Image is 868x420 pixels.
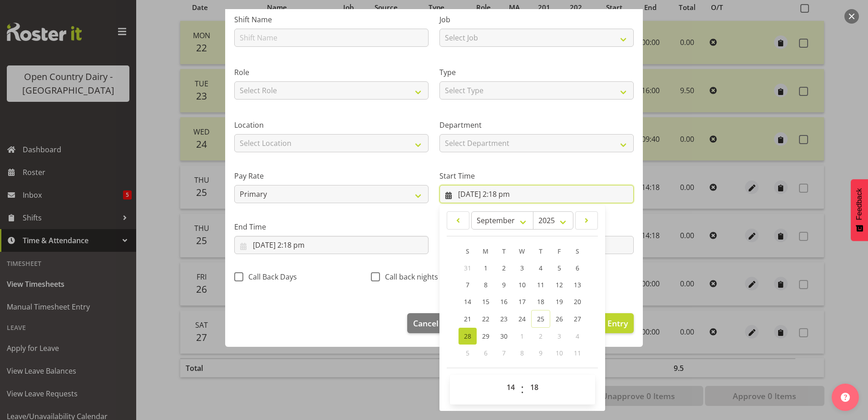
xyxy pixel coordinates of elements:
[568,293,587,310] a: 20
[484,264,488,272] span: 1
[568,310,587,328] a: 27
[539,349,542,357] span: 9
[439,170,634,181] label: Start Time
[520,332,524,340] span: 1
[459,310,477,328] a: 21
[482,297,489,306] span: 15
[513,293,531,310] a: 17
[537,280,544,289] span: 11
[234,14,429,25] label: Shift Name
[459,293,477,310] a: 14
[464,297,471,306] span: 14
[484,280,488,289] span: 8
[477,260,495,276] a: 1
[500,332,508,340] span: 30
[550,276,568,293] a: 12
[577,318,628,329] span: Update Entry
[539,332,542,340] span: 2
[495,260,513,276] a: 2
[407,313,444,333] button: Cancel
[477,310,495,328] a: 22
[495,328,513,345] a: 30
[234,170,429,181] label: Pay Rate
[568,276,587,293] a: 13
[466,280,469,289] span: 7
[519,247,525,255] span: W
[531,293,550,310] a: 18
[502,264,506,272] span: 2
[557,247,561,255] span: F
[464,332,471,340] span: 28
[568,260,587,276] a: 6
[557,332,561,340] span: 3
[234,67,429,78] label: Role
[513,260,531,276] a: 3
[556,280,563,289] span: 12
[464,264,471,272] span: 31
[502,349,506,357] span: 7
[464,315,471,323] span: 21
[556,315,563,323] span: 26
[483,247,488,255] span: M
[539,264,542,272] span: 4
[234,120,429,130] label: Location
[502,247,506,255] span: T
[574,297,581,306] span: 20
[466,247,469,255] span: S
[520,264,524,272] span: 3
[482,332,489,340] span: 29
[520,349,524,357] span: 8
[537,315,544,323] span: 25
[439,120,634,130] label: Department
[439,14,634,25] label: Job
[459,328,477,345] a: 28
[841,393,850,402] img: help-xxl-2.png
[518,315,526,323] span: 24
[851,179,868,241] button: Feedback - Show survey
[413,317,439,329] span: Cancel
[531,310,550,328] a: 25
[500,297,508,306] span: 16
[855,188,863,220] span: Feedback
[439,67,634,78] label: Type
[531,260,550,276] a: 4
[234,221,429,232] label: End Time
[484,349,488,357] span: 6
[234,29,429,47] input: Shift Name
[531,276,550,293] a: 11
[513,276,531,293] a: 10
[477,276,495,293] a: 8
[502,280,506,289] span: 9
[539,247,542,255] span: T
[576,264,579,272] span: 6
[537,297,544,306] span: 18
[518,297,526,306] span: 17
[550,260,568,276] a: 5
[495,310,513,328] a: 23
[500,315,508,323] span: 23
[482,315,489,323] span: 22
[513,310,531,328] a: 24
[477,328,495,345] a: 29
[576,247,579,255] span: S
[576,332,579,340] span: 4
[574,349,581,357] span: 11
[556,297,563,306] span: 19
[439,185,634,203] input: Click to select...
[495,293,513,310] a: 16
[574,315,581,323] span: 27
[234,236,429,254] input: Click to select...
[518,280,526,289] span: 10
[466,349,469,357] span: 5
[557,264,561,272] span: 5
[550,293,568,310] a: 19
[243,272,297,281] span: Call Back Days
[380,272,438,281] span: Call back nights
[521,378,524,401] span: :
[550,310,568,328] a: 26
[495,276,513,293] a: 9
[574,280,581,289] span: 13
[477,293,495,310] a: 15
[459,276,477,293] a: 7
[556,349,563,357] span: 10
